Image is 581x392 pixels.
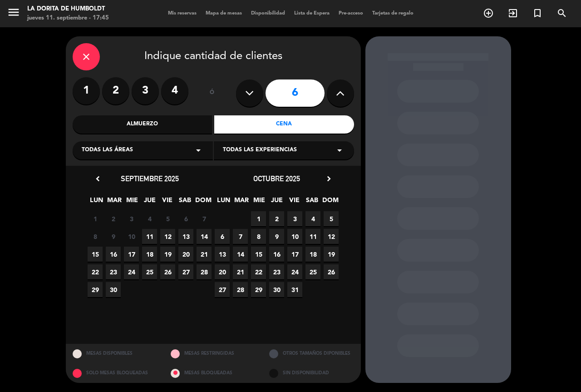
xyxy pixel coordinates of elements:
[197,211,212,226] span: 7
[197,264,212,279] span: 28
[483,8,494,19] i: add_circle_outline
[178,211,193,226] span: 6
[201,11,246,16] span: Mapa de mesas
[177,195,192,210] span: SAB
[106,211,121,226] span: 2
[106,247,121,262] span: 16
[7,5,20,19] i: menu
[160,229,175,244] span: 12
[269,264,284,279] span: 23
[107,195,122,210] span: MAR
[290,11,334,16] span: Lista de Espera
[305,247,320,262] span: 18
[88,229,103,244] span: 8
[233,229,248,244] span: 7
[124,195,139,210] span: MIE
[287,195,302,210] span: VIE
[269,195,284,210] span: JUE
[269,229,284,244] span: 9
[142,247,157,262] span: 18
[334,11,368,16] span: Pre-acceso
[287,282,302,297] span: 31
[251,229,266,244] span: 8
[305,195,320,210] span: SAB
[334,145,345,156] i: arrow_drop_down
[88,264,103,279] span: 22
[88,282,103,297] span: 29
[124,247,139,262] span: 17
[106,229,121,244] span: 9
[269,247,284,262] span: 16
[251,247,266,262] span: 15
[106,264,121,279] span: 23
[132,77,159,104] label: 3
[178,247,193,262] span: 20
[324,229,339,244] span: 12
[164,344,262,363] div: MESAS RESTRINGIDAS
[215,264,230,279] span: 20
[324,264,339,279] span: 26
[66,363,164,383] div: SOLO MESAS BLOQUEADAS
[142,229,157,244] span: 11
[214,115,354,134] div: Cena
[324,211,339,226] span: 5
[163,11,201,16] span: Mis reservas
[7,5,20,22] button: menu
[215,229,230,244] span: 6
[88,211,103,226] span: 1
[197,247,212,262] span: 21
[269,282,284,297] span: 30
[215,282,230,297] span: 27
[233,247,248,262] span: 14
[142,264,157,279] span: 25
[106,282,121,297] span: 30
[160,247,175,262] span: 19
[102,77,129,104] label: 2
[124,211,139,226] span: 3
[305,229,320,244] span: 11
[178,264,193,279] span: 27
[124,264,139,279] span: 24
[160,195,175,210] span: VIE
[251,211,266,226] span: 1
[251,282,266,297] span: 29
[142,195,157,210] span: JUE
[164,363,262,383] div: MESAS BLOQUEADAS
[287,264,302,279] span: 24
[89,195,104,210] span: LUN
[262,344,361,363] div: OTROS TAMAÑOS DIPONIBLES
[322,195,337,210] span: DOM
[73,77,100,104] label: 1
[251,264,266,279] span: 22
[532,8,543,19] i: turned_in_not
[81,51,92,62] i: close
[216,195,231,210] span: LUN
[324,174,334,184] i: chevron_right
[233,282,248,297] span: 28
[287,229,302,244] span: 10
[82,146,133,155] span: Todas las áreas
[160,264,175,279] span: 26
[66,344,164,363] div: MESAS DISPONIBLES
[73,43,354,70] div: Indique cantidad de clientes
[269,211,284,226] span: 2
[93,174,103,184] i: chevron_left
[215,247,230,262] span: 13
[160,211,175,226] span: 5
[251,195,266,210] span: MIE
[246,11,290,16] span: Disponibilidad
[88,247,103,262] span: 15
[262,363,361,383] div: SIN DISPONIBILIDAD
[287,211,302,226] span: 3
[234,195,249,210] span: MAR
[223,146,297,155] span: Todas las experiencias
[197,77,227,109] div: ó
[287,247,302,262] span: 17
[507,8,518,19] i: exit_to_app
[27,5,109,14] div: La Dorita de Humboldt
[27,14,109,23] div: jueves 11. septiembre - 17:45
[233,264,248,279] span: 21
[142,211,157,226] span: 4
[73,115,212,134] div: Almuerzo
[305,211,320,226] span: 4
